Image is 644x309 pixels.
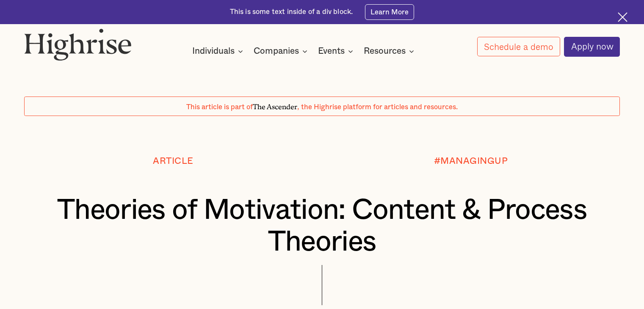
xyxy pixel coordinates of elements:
div: Companies [254,46,299,56]
div: This is some text inside of a div block. [230,7,353,17]
h1: Theories of Motivation: Content & Process Theories [49,194,595,257]
div: #MANAGINGUP [434,156,508,166]
div: Resources [364,46,417,56]
span: This article is part of [186,104,253,110]
span: The Ascender [253,101,297,110]
a: Learn More [365,4,415,19]
div: Article [153,156,193,166]
img: Highrise logo [24,28,132,61]
a: Apply now [564,37,620,57]
div: Individuals [192,46,235,56]
div: Individuals [192,46,246,56]
div: Resources [364,46,406,56]
span: , the Highrise platform for articles and resources. [297,104,458,110]
div: Companies [254,46,310,56]
div: Events [318,46,345,56]
a: Schedule a demo [477,37,560,56]
img: Cross icon [618,12,627,22]
div: Events [318,46,356,56]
